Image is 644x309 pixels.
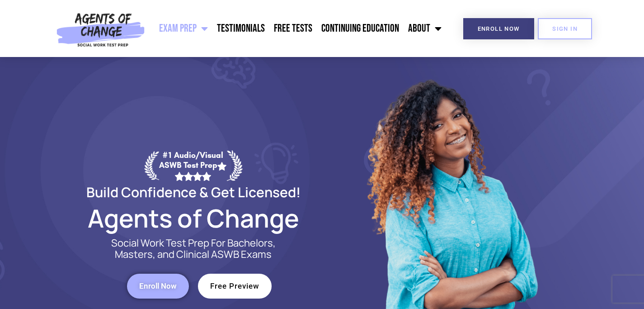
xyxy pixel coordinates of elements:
[127,274,189,299] a: Enroll Now
[101,238,286,260] p: Social Work Test Prep For Bachelors, Masters, and Clinical ASWB Exams
[210,282,259,290] span: Free Preview
[317,17,404,40] a: Continuing Education
[65,208,322,228] h2: Agents of Change
[139,282,177,290] span: Enroll Now
[212,17,269,40] a: Testimonials
[552,26,578,32] span: SIGN IN
[463,18,534,39] a: Enroll Now
[478,26,520,32] span: Enroll Now
[198,274,272,299] a: Free Preview
[159,150,227,181] div: #1 Audio/Visual ASWB Test Prep
[65,185,322,199] h2: Build Confidence & Get Licensed!
[269,17,317,40] a: Free Tests
[155,17,212,40] a: Exam Prep
[404,17,446,40] a: About
[538,18,592,39] a: SIGN IN
[149,17,446,40] nav: Menu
